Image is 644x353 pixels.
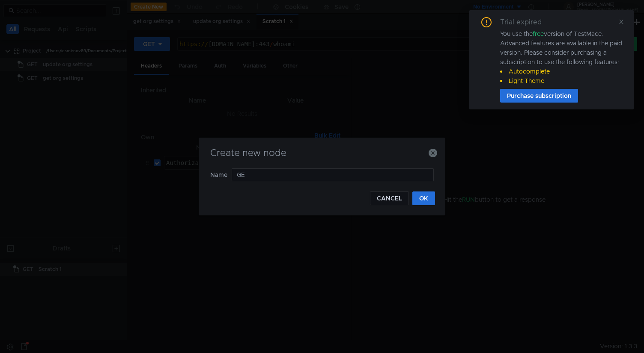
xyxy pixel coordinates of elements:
[500,76,623,85] li: Light Theme
[500,29,623,85] div: You use the version of TestMace. Advanced features are available in the paid version. Please cons...
[500,17,552,27] div: Trial expired
[500,89,578,103] button: Purchase subscription
[209,148,435,158] h3: Create new node
[533,30,544,38] span: free
[210,168,232,181] label: Name
[500,67,623,76] li: Autocomplete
